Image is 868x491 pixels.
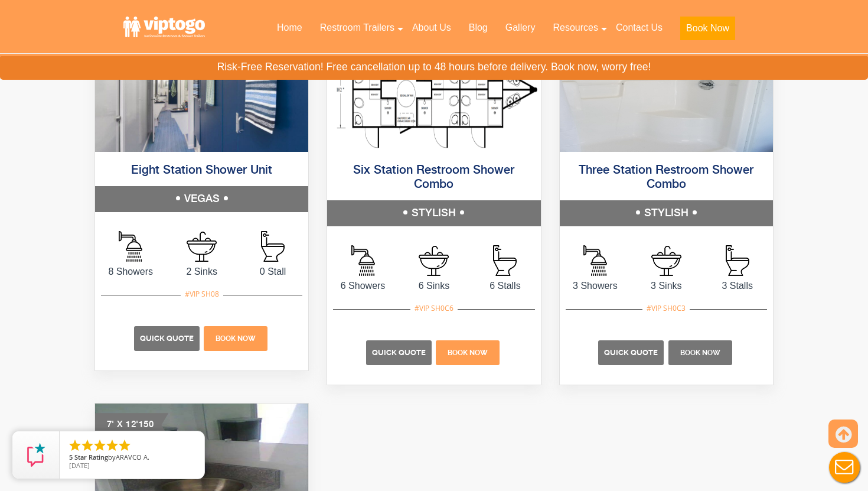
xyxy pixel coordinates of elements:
li:  [80,438,94,453]
button: Book Now [680,17,735,40]
a: Resources [544,15,606,41]
span: 6 Sinks [399,279,469,293]
span: 8 Showers [95,265,166,279]
button: Live Chat [821,444,868,491]
a: Gallery [497,15,544,41]
span: 3 Sinks [631,279,701,293]
h5: STYLISH [327,200,540,226]
a: Six Station Restroom Shower Combo [353,164,514,191]
a: Blog [460,15,497,41]
span: Book Now [680,349,720,357]
img: an icon of Shower [351,245,375,276]
span: Book Now [448,349,488,357]
span: Quick Quote [140,334,194,343]
a: About Us [403,15,460,41]
a: Quick Quote [598,347,665,357]
a: Quick Quote [366,347,433,357]
li:  [68,438,82,453]
img: Outside view of eight station shower unit [95,16,308,152]
span: 2 Sinks [166,265,237,279]
span: Quick Quote [604,348,658,357]
span: by [69,454,195,462]
a: Contact Us [607,15,671,41]
img: an icon of sink [651,246,681,276]
span: Quick Quote [372,348,426,357]
span: ARAVCO A. [116,453,149,461]
a: Book Now [671,15,744,47]
img: An outside image of the 3 station shower combo trailer [560,16,773,152]
h5: VEGAS [95,186,308,212]
a: Book Now [202,333,270,343]
span: 6 Showers [327,279,398,293]
a: Quick Quote [134,333,201,343]
a: Three Station Restroom Shower Combo [579,164,753,191]
span: Book Now [216,334,256,343]
a: Book Now [434,347,502,357]
li:  [118,438,132,453]
img: an icon of stall [261,231,285,262]
span: 5 [69,453,73,461]
span: 6 Stalls [469,279,540,293]
div: #VIP SH08 [181,287,223,302]
div: #VIP SH0C6 [410,301,458,316]
img: an icon of Shower [583,245,607,276]
a: Home [268,15,311,41]
img: an icon of sink [419,246,449,276]
span: 3 Stalls [702,279,773,293]
a: Eight Station Shower Unit [131,164,272,177]
a: Book Now [666,347,734,357]
img: Review Rating [24,443,48,467]
span: [DATE] [69,461,90,470]
img: Full image for six shower combo restroom trailer [327,16,540,152]
img: an icon of sink [187,232,217,262]
span: 3 Showers [560,279,631,293]
img: an icon of stall [726,245,749,276]
h5: STYLISH [560,200,773,226]
span: Star Rating [74,453,108,461]
a: Restroom Trailers [311,15,403,41]
div: 7' X 12'150 [95,413,168,437]
div: #VIP SH0C3 [642,301,690,316]
li:  [105,438,119,453]
img: an icon of Shower [119,231,142,262]
span: 0 Stall [237,265,308,279]
li:  [93,438,107,453]
img: an icon of stall [493,245,517,276]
